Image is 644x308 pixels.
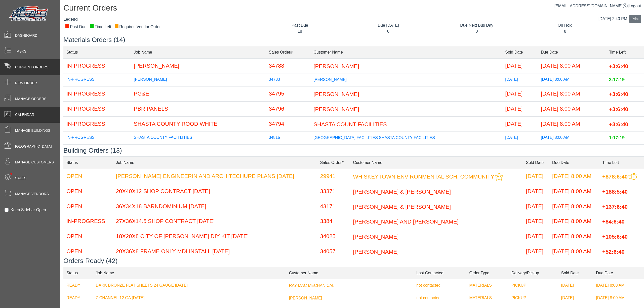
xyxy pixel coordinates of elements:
span: Logout [629,4,641,8]
td: [DATE] 8:00 AM [538,86,606,102]
h3: Materials Orders (14) [63,36,644,44]
td: IN-PROGRESS [63,58,131,73]
td: Sales Order# [317,156,350,169]
td: [DATE] 8:00 AM [549,184,599,199]
td: Order Type [466,267,508,279]
td: not contacted [413,292,466,304]
td: Time Left [606,46,644,58]
div: ■ [114,24,119,27]
td: [DATE] 8:00 AM [549,229,599,244]
td: Job Name [93,267,286,279]
td: READY [63,279,93,292]
span: +3:6:40 [609,63,628,69]
td: PBR PANELS [131,101,266,116]
td: 34819 [266,145,311,158]
td: Time Left [599,156,644,169]
td: SHASTA COUNTY FACITLITIES [131,131,266,145]
span: [PERSON_NAME] [313,77,347,82]
td: IN-PROGRESS [63,131,131,145]
span: 3:17:19 [609,77,625,82]
label: Keep Sidebar Open [11,207,46,213]
span: Manage Customers [15,160,54,165]
div: Past Due [259,22,340,28]
td: READY [63,292,93,304]
td: [DATE] 8:00 AM [593,279,644,292]
td: [DATE] [502,58,538,73]
td: IN-PROGRESS [63,214,113,229]
td: [DATE] 8:00 AM [549,214,599,229]
span: [PERSON_NAME] & [PERSON_NAME] [353,203,451,210]
div: 8 [525,28,606,34]
td: [DATE] [523,229,549,244]
td: OPEN [63,229,113,244]
td: not contacted [413,279,466,292]
td: OPEN [63,199,113,214]
div: Requires Vendor Order [114,24,161,30]
div: | [554,3,641,9]
td: OPEN [63,169,113,184]
td: 29941 [317,169,350,184]
h3: Building Orders (13) [63,147,644,154]
span: Manage Orders [15,96,46,102]
td: 34815 [266,131,311,145]
td: Customer Name [286,267,413,279]
span: [PERSON_NAME] AND [PERSON_NAME] [353,218,458,225]
td: 33371 [317,184,350,199]
span: Calendar [15,112,34,117]
span: +3:6:40 [609,121,628,127]
div: Past Due [65,24,87,30]
img: This order should be prioritized [628,173,637,180]
td: 43171 [317,199,350,214]
td: 34788 [266,58,311,73]
td: [DATE] [502,86,538,102]
span: [PERSON_NAME] [289,296,322,300]
td: [DATE] [502,101,538,116]
span: Manage Buildings [15,128,50,133]
td: Due Date [538,46,606,58]
td: [PERSON_NAME] ENGINEERIN AND ARCHITECHURE PLANS [DATE] [113,169,317,184]
h3: Orders Ready (42) [63,257,644,265]
td: Job Name [113,156,317,169]
td: Sold Date [502,46,538,58]
td: 34795 [266,86,311,102]
td: [DATE] [523,199,549,214]
div: ■ [90,24,94,27]
div: ■ [65,24,69,27]
td: Sold Date [523,156,549,169]
td: [DATE] 8:00 AM [549,199,599,214]
div: 0 [436,28,517,34]
span: Current Orders [15,65,48,70]
td: OPEN [63,184,113,199]
span: +84:6:40 [602,218,625,225]
td: PG&E [131,86,266,102]
span: [PERSON_NAME] & [PERSON_NAME] [353,189,451,195]
td: Due Date [593,267,644,279]
span: +105:6:40 [602,234,628,240]
span: +137:6:40 [602,203,628,210]
span: [PERSON_NAME] [313,63,359,69]
td: 34057 [317,244,350,259]
td: Status [63,156,113,169]
td: OPEN [63,244,113,259]
td: [DATE] 8:00 AM [549,244,599,259]
div: 0 [348,28,429,34]
div: Due Next Bus Day [436,22,517,28]
td: [PERSON_NAME] [131,58,266,73]
td: Status [63,267,93,279]
td: 36X34X18 BARNDOMINIUM [DATE] [113,199,317,214]
td: [DATE] 8:00 AM [538,101,606,116]
td: OPEN [63,145,131,158]
td: [DATE] [502,145,538,158]
td: [PERSON_NAME] [131,145,266,158]
td: Due Date [549,156,599,169]
td: 20X36X8 FRAME ONLY MDI INSTALL [DATE] [113,244,317,259]
td: [DATE] 8:00 AM [549,169,599,184]
div: 18 [259,28,340,34]
td: 34025 [317,229,350,244]
h1: Current Orders [63,3,644,14]
div: Time Left [90,24,111,30]
span: New Order [15,80,37,86]
span: [PERSON_NAME] [353,234,398,240]
td: Sold Date [558,267,593,279]
span: [PERSON_NAME] [313,106,359,112]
